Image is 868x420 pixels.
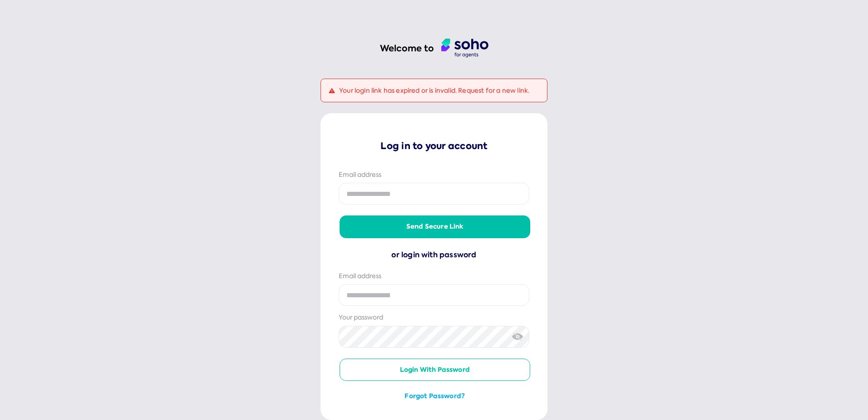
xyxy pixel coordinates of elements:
p: Log in to your account [339,140,529,152]
img: agent logo [441,39,488,58]
div: Your login link has expired or is invalid. Request for a new link. [321,79,547,102]
img: eye-crossed.svg [512,332,523,341]
h1: Welcome to [380,42,434,55]
button: Login with password [340,359,530,381]
div: Email address [339,170,529,180]
button: Forgot password? [340,392,530,401]
div: or login with password [339,249,529,261]
button: Send secure link [340,215,530,238]
div: Email address [339,272,529,281]
div: Your password [339,313,529,322]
